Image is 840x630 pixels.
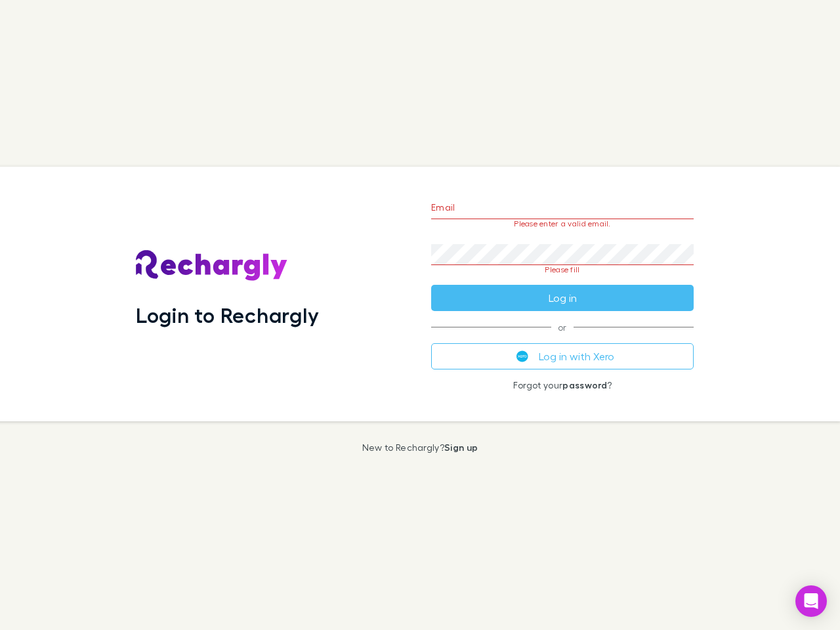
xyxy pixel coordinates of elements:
p: New to Rechargly? [362,442,478,453]
a: Sign up [444,442,478,453]
button: Log in with Xero [431,343,694,369]
img: Xero's logo [516,350,528,362]
div: Open Intercom Messenger [795,585,827,617]
h1: Login to Rechargly [136,303,319,327]
p: Forgot your ? [431,380,694,390]
a: password [562,379,607,390]
span: or [431,327,694,327]
button: Log in [431,285,694,311]
p: Please fill [431,265,694,274]
img: Rechargly's Logo [136,250,288,282]
p: Please enter a valid email. [431,219,694,228]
